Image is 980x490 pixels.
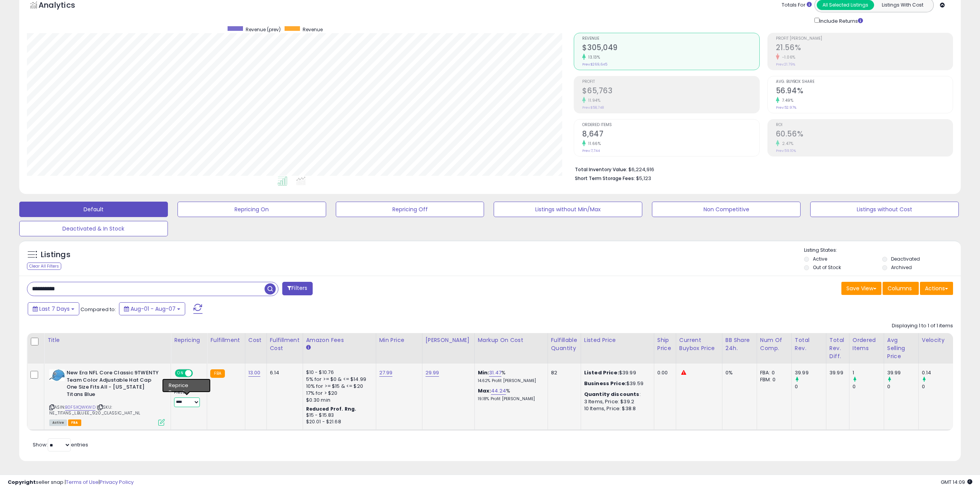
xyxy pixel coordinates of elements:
[776,43,953,54] h2: 21.56%
[248,369,261,377] a: 13.00
[922,369,953,376] div: 0.14
[887,369,918,376] div: 39.99
[584,391,640,398] b: Quantity discounts
[922,383,953,390] div: 0
[426,369,439,377] a: 29.99
[478,378,542,384] p: 14.62% Profit [PERSON_NAME]
[131,305,176,313] span: Aug-01 - Aug-07
[776,130,953,140] h2: 60.56%
[19,202,168,217] button: Default
[478,336,544,344] div: Markup on Cost
[306,376,370,383] div: 5% for >= $0 & <= $14.99
[68,419,81,426] span: FBA
[829,336,846,360] div: Total Rev. Diff.
[582,130,759,140] h2: 8,647
[584,369,619,376] b: Listed Price:
[853,369,884,376] div: 1
[584,405,648,412] div: 10 Items, Price: $38.8
[67,369,160,400] b: New Era NFL Core Classic 9TWENTY Team Color Adjustable Hat Cap One Size Fits All - [US_STATE] Tit...
[49,404,140,416] span: | SKU: NE_TITANS_L.BLUEE_920_CLASSIC_HAT_NL
[776,86,953,97] h2: 56.94%
[795,369,826,376] div: 39.99
[246,26,281,33] span: Revenue (prev)
[813,256,827,262] label: Active
[174,336,204,344] div: Repricing
[582,148,600,153] small: Prev: 7,744
[270,369,297,376] div: 6.14
[8,478,36,486] strong: Copyright
[478,369,542,384] div: %
[679,336,719,352] div: Current Buybox Price
[19,221,168,236] button: Deactivated & In Stock
[303,26,323,33] span: Revenue
[306,390,370,397] div: 17% for > $20
[853,383,884,390] div: 0
[178,202,326,217] button: Repricing On
[379,369,393,377] a: 27.99
[776,123,953,127] span: ROI
[426,336,471,344] div: [PERSON_NAME]
[119,302,185,315] button: Aug-01 - Aug-07
[582,105,604,110] small: Prev: $58,748
[779,141,794,146] small: 2.47%
[776,62,795,67] small: Prev: 21.79%
[306,344,311,351] small: Amazon Fees.
[779,54,796,60] small: -1.06%
[33,441,88,448] span: Show: entries
[575,166,627,173] b: Total Inventory Value:
[248,336,263,344] div: Cost
[210,369,224,378] small: FBA
[478,369,489,376] b: Min:
[494,202,642,217] button: Listings without Min/Max
[586,98,600,103] small: 11.94%
[584,369,648,376] div: $39.99
[891,256,920,262] label: Deactivated
[491,387,506,395] a: 44.24
[582,86,759,97] h2: $65,763
[776,148,796,153] small: Prev: 59.10%
[582,80,759,84] span: Profit
[100,478,134,486] a: Privacy Policy
[809,16,872,25] div: Include Returns
[306,336,373,344] div: Amazon Fees
[883,282,919,295] button: Columns
[306,406,357,412] b: Reduced Prof. Rng.
[210,336,241,344] div: Fulfillment
[336,202,484,217] button: Repricing Off
[28,302,79,315] button: Last 7 Days
[176,370,185,377] span: ON
[760,376,786,383] div: FBM: 0
[8,479,134,486] div: seller snap | |
[782,2,812,9] div: Totals For
[586,141,601,146] small: 11.66%
[575,164,947,173] li: $6,224,916
[779,98,794,103] small: 7.49%
[891,264,912,271] label: Archived
[888,285,912,292] span: Columns
[776,80,953,84] span: Avg. Buybox Share
[776,37,953,41] span: Profit [PERSON_NAME]
[478,387,491,394] b: Max:
[192,370,204,377] span: OFF
[636,175,651,182] span: $5,123
[27,263,61,270] div: Clear All Filters
[887,336,915,360] div: Avg Selling Price
[47,336,168,344] div: Title
[725,369,751,376] div: 0%
[725,336,754,352] div: BB Share 24h.
[575,175,635,182] b: Short Term Storage Fees:
[174,381,201,388] div: Amazon AI
[474,333,548,364] th: The percentage added to the cost of goods (COGS) that forms the calculator for Min & Max prices.
[584,336,651,344] div: Listed Price
[489,369,501,377] a: 31.47
[853,336,881,352] div: Ordered Items
[174,390,201,407] div: Preset:
[478,396,542,402] p: 19.18% Profit [PERSON_NAME]
[306,369,370,376] div: $10 - $10.76
[795,336,823,352] div: Total Rev.
[49,369,65,381] img: 41886LhOs2L._SL40_.jpg
[657,336,673,352] div: Ship Price
[49,369,165,425] div: ASIN:
[887,383,918,390] div: 0
[760,369,786,376] div: FBA: 0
